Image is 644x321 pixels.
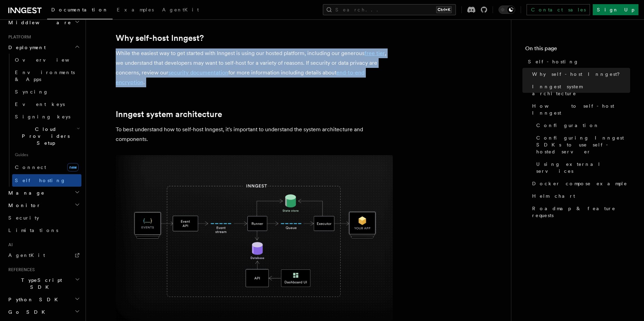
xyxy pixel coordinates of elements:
span: AgentKit [8,252,45,258]
span: Python SDK [6,296,62,303]
span: Cloud Providers Setup [12,126,77,146]
span: Signing keys [15,114,70,119]
a: AgentKit [6,249,81,261]
a: Configuration [533,119,630,132]
button: Manage [6,187,81,199]
span: Overview [15,57,86,63]
a: Examples [113,2,158,19]
button: Go SDK [6,306,81,318]
a: Self-hosting [525,55,630,68]
span: new [67,163,79,171]
a: Connectnew [12,160,81,174]
span: Limitations [8,228,58,233]
span: How to self-host Inngest [532,102,630,116]
span: Middleware [6,19,71,26]
button: Toggle dark mode [499,6,515,14]
a: Docker compose example [529,177,630,190]
span: Syncing [15,89,48,95]
a: Contact sales [527,4,590,15]
p: While the easiest way to get started with Inngest is using our hosted platform, including our gen... [116,48,393,87]
button: Monitor [6,199,81,212]
a: Sign Up [593,4,638,15]
span: Security [8,215,39,221]
span: Roadmap & feature requests [532,205,630,219]
a: Environments & Apps [12,66,81,86]
a: Event keys [12,98,81,110]
span: Configuring Inngest SDKs to use self-hosted server [536,134,630,155]
span: Go SDK [6,309,49,315]
a: Syncing [12,86,81,98]
kbd: Ctrl+K [436,6,452,13]
a: free tier [364,50,385,56]
p: To best understand how to self-host Inngest, it's important to understand the system architecture... [116,125,393,144]
a: Helm chart [529,190,630,202]
span: TypeScript SDK [6,277,75,291]
button: Deployment [6,41,81,54]
span: Examples [117,7,154,12]
button: Cloud Providers Setup [12,123,81,149]
span: References [6,267,35,273]
h4: On this page [525,44,630,55]
span: Deployment [6,44,46,51]
a: How to self-host Inngest [529,100,630,119]
button: TypeScript SDK [6,274,81,293]
span: Configuration [536,122,599,129]
a: AgentKit [158,2,203,19]
span: Inngest system architecture [532,83,630,97]
span: Helm chart [532,193,575,199]
a: Roadmap & feature requests [529,202,630,222]
span: Guides [12,149,81,160]
a: Inngest system architecture [529,80,630,100]
span: Manage [6,189,45,196]
span: Why self-host Inngest? [532,71,625,78]
a: Using external services [533,158,630,177]
span: Platform [6,34,31,40]
span: Using external services [536,161,630,175]
a: Why self-host Inngest? [529,68,630,80]
span: Self hosting [15,178,66,183]
span: Monitor [6,202,41,209]
span: AgentKit [162,7,199,12]
button: Search...Ctrl+K [323,4,456,15]
button: Middleware [6,16,81,29]
a: Configuring Inngest SDKs to use self-hosted server [533,132,630,158]
a: Why self-host Inngest? [116,33,204,43]
a: security documentation [168,69,228,76]
a: Inngest system architecture [116,109,222,119]
span: Self-hosting [528,58,579,65]
a: Documentation [47,2,113,19]
button: Python SDK [6,293,81,306]
span: Connect [15,164,46,170]
span: Event keys [15,101,65,107]
span: Docker compose example [532,180,627,187]
div: Deployment [6,54,81,187]
a: Signing keys [12,110,81,123]
a: Overview [12,54,81,66]
span: AI [6,242,13,248]
a: Limitations [6,224,81,237]
span: Environments & Apps [15,70,75,82]
img: Inngest system architecture diagram [116,155,393,321]
span: Documentation [51,7,108,12]
a: Self hosting [12,174,81,187]
a: Security [6,212,81,224]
